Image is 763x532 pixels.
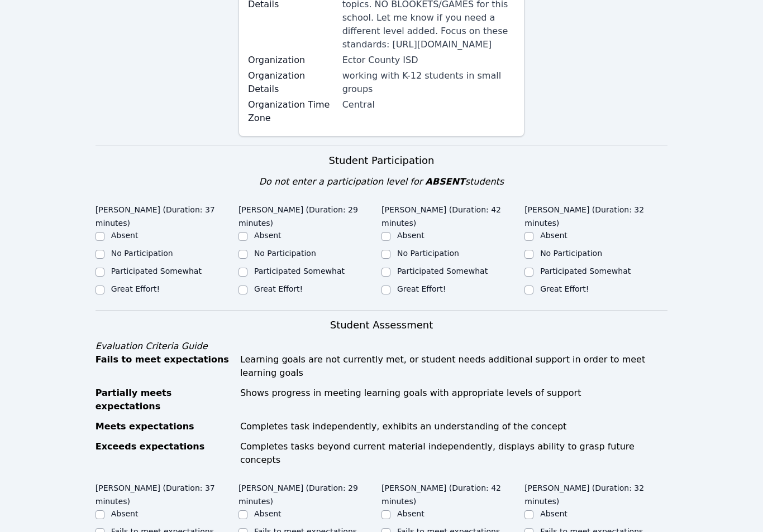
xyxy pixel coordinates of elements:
[96,317,668,333] h3: Student Assessment
[111,267,202,275] label: Participated Somewhat
[96,353,233,380] div: Fails to meet expectations
[540,231,568,240] label: Absent
[111,509,139,518] label: Absent
[96,153,668,168] h3: Student Participation
[96,440,233,467] div: Exceeds expectations
[111,231,139,240] label: Absent
[540,267,631,275] label: Participated Somewhat
[524,478,667,508] legend: [PERSON_NAME] (Duration: 32 minutes)
[254,267,345,275] label: Participated Somewhat
[111,284,160,293] label: Great Effort!
[524,200,667,230] legend: [PERSON_NAME] (Duration: 32 minutes)
[342,54,516,67] div: Ector County ISD
[240,353,667,380] div: Learning goals are not currently met, or student needs additional support in order to meet learni...
[397,509,425,518] label: Absent
[397,249,459,258] label: No Participation
[240,420,667,433] div: Completes task independently, exhibits an understanding of the concept
[381,478,524,508] legend: [PERSON_NAME] (Duration: 42 minutes)
[96,200,239,230] legend: [PERSON_NAME] (Duration: 37 minutes)
[397,267,488,275] label: Participated Somewhat
[96,386,233,413] div: Partially meets expectations
[397,284,446,293] label: Great Effort!
[96,340,668,353] div: Evaluation Criteria Guide
[397,231,425,240] label: Absent
[540,249,602,258] label: No Participation
[239,478,381,508] legend: [PERSON_NAME] (Duration: 29 minutes)
[111,249,173,258] label: No Participation
[248,98,336,125] label: Organization Time Zone
[254,284,303,293] label: Great Effort!
[425,176,465,187] span: ABSENT
[254,249,316,258] label: No Participation
[248,69,336,96] label: Organization Details
[96,420,233,433] div: Meets expectations
[239,200,381,230] legend: [PERSON_NAME] (Duration: 29 minutes)
[342,69,516,96] div: working with K-12 students in small groups
[540,284,589,293] label: Great Effort!
[240,386,667,413] div: Shows progress in meeting learning goals with appropriate levels of support
[254,231,282,240] label: Absent
[254,509,282,518] label: Absent
[96,478,239,508] legend: [PERSON_NAME] (Duration: 37 minutes)
[248,54,336,67] label: Organization
[381,200,524,230] legend: [PERSON_NAME] (Duration: 42 minutes)
[96,175,668,188] div: Do not enter a participation level for students
[342,98,516,112] div: Central
[540,509,568,518] label: Absent
[240,440,667,467] div: Completes tasks beyond current material independently, displays ability to grasp future concepts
